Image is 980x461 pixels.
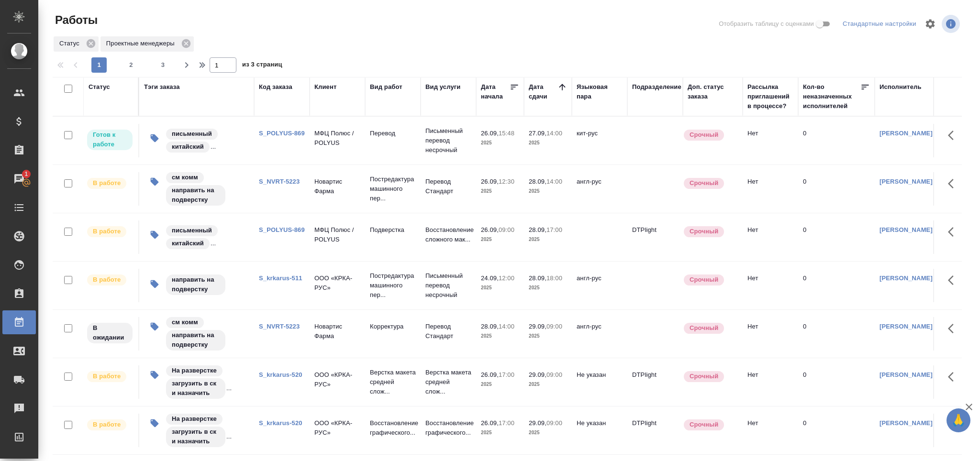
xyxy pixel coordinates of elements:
[314,274,360,293] p: ООО «КРКА-РУС»
[19,169,33,179] span: 1
[529,419,546,427] p: 29.09,
[242,59,282,73] span: из 3 страниц
[259,371,302,378] a: S_krkarus-520
[499,323,514,330] p: 14:00
[2,167,36,191] a: 1
[165,171,249,207] div: см комм, направить на подверстку
[743,220,798,254] td: Нет
[572,172,627,206] td: англ-рус
[425,126,471,155] p: Письменный перевод несрочный
[144,274,165,295] button: Изменить тэги
[54,36,99,52] div: Статус
[880,274,933,282] a: [PERSON_NAME]
[546,419,562,427] p: 09:00
[86,225,134,238] div: Исполнитель выполняет работу
[499,371,514,378] p: 17:00
[370,418,416,438] p: Восстановление графического...
[370,322,416,331] p: Корректура
[942,269,965,292] button: Здесь прячутся важные кнопки
[627,365,683,399] td: DTPlight
[259,323,300,330] a: S_NVRT-5223
[259,274,302,282] a: S_krkarus-511
[144,128,165,149] button: Изменить тэги
[314,322,360,341] p: Новартис Фарма
[93,130,127,149] p: Готов к работе
[546,371,562,378] p: 09:00
[840,17,919,32] div: split button
[425,322,471,341] p: Перевод Стандарт
[546,226,562,233] p: 17:00
[144,171,165,192] button: Изменить тэги
[546,274,562,282] p: 18:00
[144,82,180,92] div: Тэги заказа
[93,178,121,188] p: В работе
[942,414,965,437] button: Здесь прячутся важные кнопки
[529,187,567,196] p: 2025
[93,372,121,381] p: В работе
[690,130,718,140] p: Срочный
[89,82,110,92] div: Статус
[803,82,860,111] div: Кол-во неназначенных исполнителей
[172,129,212,139] p: письменный
[165,128,249,154] div: письменный, китайский, 🕰️🕰️, 2 на подверстке, 1 файл доработка
[499,130,514,137] p: 15:48
[880,130,933,137] a: [PERSON_NAME]
[314,418,360,438] p: ООО «КРКА-РУС»
[529,371,546,378] p: 29.09,
[572,414,627,447] td: Не указан
[156,60,171,70] span: 3
[481,82,510,101] div: Дата начала
[165,274,226,296] div: направить на подверстку
[627,414,683,447] td: DTPlight
[572,365,627,399] td: Не указан
[481,187,519,196] p: 2025
[947,408,970,432] button: 🙏
[880,82,922,92] div: Исполнитель
[546,130,562,137] p: 14:00
[481,274,499,282] p: 24.09,
[798,365,875,399] td: 0
[172,330,220,350] p: направить на подверстку
[499,274,514,282] p: 12:00
[481,235,519,244] p: 2025
[798,269,875,302] td: 0
[172,379,220,398] p: загрузить в ск и назначить
[259,226,305,233] a: S_POLYUS-869
[86,418,134,431] div: Исполнитель выполняет работу
[86,177,134,190] div: Исполнитель выполняет работу
[690,323,718,333] p: Срочный
[106,39,178,48] p: Проектные менеджеры
[529,331,567,341] p: 2025
[880,226,933,233] a: [PERSON_NAME]
[747,82,793,111] div: Рассылка приглашений в процессе?
[370,82,402,92] div: Вид работ
[86,129,134,151] div: Исполнитель может приступить к работе
[743,414,798,447] td: Нет
[481,428,519,438] p: 2025
[798,172,875,206] td: 0
[942,124,965,147] button: Здесь прячутся важные кнопки
[798,220,875,254] td: 0
[880,178,933,185] a: [PERSON_NAME]
[425,82,461,92] div: Вид услуги
[690,420,718,429] p: Срочный
[370,175,416,203] p: Постредактура машинного пер...
[743,172,798,206] td: Нет
[123,57,139,73] button: 2
[743,124,798,157] td: Нет
[481,130,499,137] p: 26.09,
[259,178,300,185] a: S_NVRT-5223
[499,178,514,185] p: 12:30
[172,275,220,294] p: направить на подверстку
[690,372,718,381] p: Срочный
[259,82,292,92] div: Код заказа
[93,275,121,285] p: В работе
[481,178,499,185] p: 26.09,
[880,419,933,427] a: [PERSON_NAME]
[690,227,718,236] p: Срочный
[93,323,127,342] p: В ожидании
[942,365,965,388] button: Здесь прячутся важные кнопки
[165,224,249,250] div: письменный, китайский, 🕰️🕰️, 2 на подверстке, 1 файл доработка
[172,186,220,205] p: направить на подверстку
[144,316,165,337] button: Изменить тэги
